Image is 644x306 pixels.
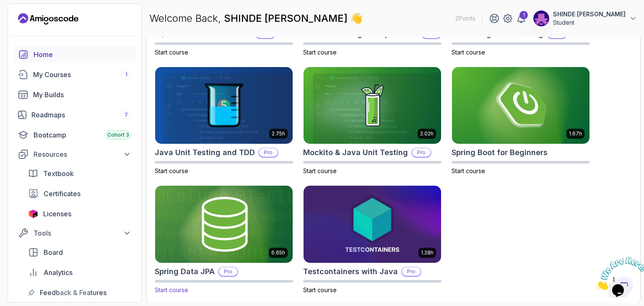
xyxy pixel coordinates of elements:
img: Java Unit Testing and TDD card [155,67,293,144]
p: Student [553,18,626,27]
button: Tools [13,226,136,241]
p: Pro [402,267,421,276]
span: Board [44,247,63,257]
a: courses [13,66,136,83]
a: Mockito & Java Unit Testing card2.02hMockito & Java Unit TestingProStart course [303,67,441,176]
a: 1 [516,13,526,23]
a: board [23,244,136,261]
div: Bootcamp [34,130,131,140]
p: Pro [412,148,431,157]
p: Pro [259,148,278,157]
p: 2 Points [455,14,475,23]
iframe: chat widget [592,254,644,293]
div: Tools [34,228,131,238]
img: Spring Data JPA card [152,184,296,265]
div: My Courses [33,70,131,80]
div: My Builds [33,90,131,100]
p: Welcome Back, [149,12,363,25]
img: Mockito & Java Unit Testing card [304,67,441,144]
img: Testcontainers with Java card [304,186,441,263]
h2: Java Unit Testing and TDD [155,147,255,158]
span: SHINDE [PERSON_NAME] [224,12,350,24]
img: Chat attention grabber [3,3,55,36]
button: Resources [13,147,136,162]
a: Spring Data JPA card6.65hSpring Data JPAProStart course [155,185,293,294]
span: Cohort 3 [107,132,129,138]
div: 1 [519,11,528,19]
p: 6.65h [271,249,285,256]
p: Pro [219,267,237,276]
span: 👋 [349,10,365,27]
span: 1 [125,71,127,78]
h2: Mockito & Java Unit Testing [303,147,408,158]
a: analytics [23,264,136,281]
a: roadmaps [13,106,136,123]
a: Landing page [18,12,78,26]
img: user profile image [533,10,549,26]
span: Feedback & Features [40,288,106,298]
h2: Spring Boot for Beginners [452,147,548,158]
p: 1.67h [569,130,582,137]
a: builds [13,86,136,103]
p: SHINDE [PERSON_NAME] [553,10,626,18]
span: Analytics [44,267,73,277]
span: Start course [303,49,337,56]
a: Testcontainers with Java card1.28hTestcontainers with JavaProStart course [303,185,441,294]
span: Certificates [44,189,80,199]
span: Start course [452,49,485,56]
a: feedback [23,284,136,301]
a: Java Unit Testing and TDD card2.75hJava Unit Testing and TDDProStart course [155,67,293,176]
p: 2.75h [272,130,285,137]
p: 2.02h [420,130,434,137]
div: Home [34,49,131,60]
a: Spring Boot for Beginners card1.67hSpring Boot for BeginnersStart course [452,67,590,176]
h2: Spring Data JPA [155,266,215,277]
a: licenses [23,205,136,222]
span: Start course [155,286,188,293]
span: Licenses [43,209,71,219]
a: certificates [23,185,136,202]
button: user profile imageSHINDE [PERSON_NAME]Student [533,10,637,27]
img: Spring Boot for Beginners card [452,67,589,144]
span: 7 [125,112,128,118]
p: 1.28h [421,249,434,256]
span: Start course [303,286,337,293]
h2: Testcontainers with Java [303,266,398,277]
span: Start course [155,49,188,56]
span: Start course [452,167,485,174]
span: Textbook [43,169,74,179]
img: jetbrains icon [28,210,38,218]
span: Start course [155,167,188,174]
span: 1 [3,3,7,10]
div: Roadmaps [31,110,131,120]
a: textbook [23,165,136,182]
span: Start course [303,167,337,174]
a: bootcamp [13,127,136,143]
div: Resources [34,149,131,159]
a: home [13,46,136,63]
